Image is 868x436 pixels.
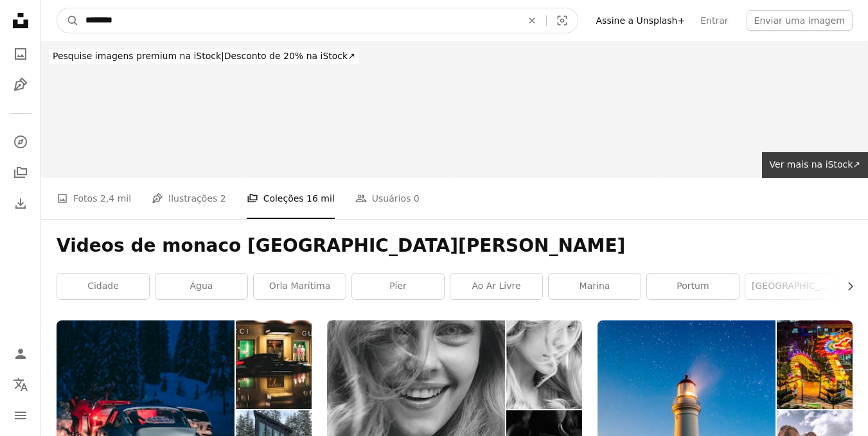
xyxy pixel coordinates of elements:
[41,41,367,72] a: Pesquise imagens premium na iStock|Desconto de 20% na iStock↗
[152,178,226,219] a: Ilustrações 2
[8,129,33,155] a: Explorar
[57,234,853,257] h1: Videos de monaco [GEOGRAPHIC_DATA][PERSON_NAME]
[355,178,420,219] a: Usuários 0
[589,10,693,31] a: Assine a Unsplash+
[693,10,736,31] a: Entrar
[57,274,149,299] a: cidade
[8,8,33,36] a: Início — Unsplash
[450,274,542,299] a: ao ar livre
[647,274,739,299] a: portum
[57,8,79,33] button: Pesquise na Unsplash
[8,372,33,397] button: Idioma
[236,320,312,409] img: photo-1557167668-6eb71e76b603
[506,320,583,409] img: photo-1601409591375-88775c49c1bd
[518,8,546,33] button: Limpar
[745,274,837,299] a: [GEOGRAPHIC_DATA]
[57,8,578,33] form: Pesquise conteúdo visual em todo o site
[352,274,444,299] a: píer
[547,8,578,33] button: Pesquisa visual
[762,152,868,178] a: Ver mais na iStock↗
[220,191,226,205] span: 2
[254,274,346,299] a: orla marítima
[777,320,853,409] img: photo-1539855303472-d932f26d7324
[549,274,641,299] a: Marina
[414,191,420,205] span: 0
[747,10,853,31] button: Enviar uma imagem
[100,191,131,205] span: 2,4 mil
[8,341,33,367] a: Entrar / Cadastrar-se
[8,72,33,98] a: Ilustrações
[770,159,860,170] span: Ver mais na iStock ↗
[155,274,247,299] a: Água
[838,274,853,299] button: rolar lista para a direita
[8,191,33,216] a: Histórico de downloads
[53,51,355,61] span: Desconto de 20% na iStock ↗
[53,51,224,61] span: Pesquise imagens premium na iStock |
[57,178,131,219] a: Fotos 2,4 mil
[8,403,33,428] button: Menu
[8,160,33,186] a: Coleções
[8,41,33,67] a: Fotos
